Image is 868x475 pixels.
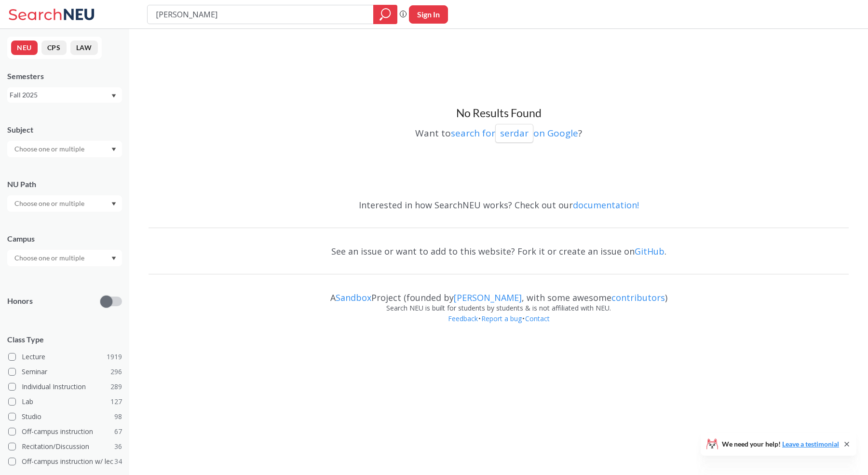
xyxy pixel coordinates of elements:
label: Off-campus instruction w/ lec [8,455,122,468]
input: Class, professor, course number, "phrase" [155,6,366,23]
button: LAW [70,41,98,55]
div: Want to ? [149,121,849,143]
label: Individual Instruction [8,380,122,393]
span: 98 [114,411,122,422]
svg: Dropdown arrow [111,94,116,98]
div: Subject [7,124,122,135]
span: We need your help! [722,441,839,448]
input: Choose one or multiple [10,143,91,155]
svg: Dropdown arrow [111,148,116,151]
label: Lecture [8,351,122,363]
div: Semesters [7,71,122,81]
span: Class Type [7,334,122,345]
a: Sandbox [336,292,371,303]
span: 36 [114,441,122,452]
a: Leave a testimonial [782,440,839,448]
label: Seminar [8,366,122,378]
div: Dropdown arrow [7,141,122,157]
div: Search NEU is built for students by students & is not affiliated with NEU. [149,303,849,313]
input: Choose one or multiple [10,198,91,209]
div: A Project (founded by , with some awesome ) [149,284,849,303]
button: CPS [41,41,67,55]
div: See an issue or want to add to this website? Fork it or create an issue on . [149,237,849,265]
svg: Dropdown arrow [111,257,116,260]
button: NEU [11,41,38,55]
label: Off-campus instruction [8,425,122,438]
span: 127 [110,396,122,407]
span: 67 [114,426,122,437]
a: search forserdaron Google [451,127,578,139]
div: Campus [7,233,122,244]
div: Dropdown arrow [7,250,122,266]
div: • • [149,313,849,339]
svg: magnifying glass [380,8,391,21]
svg: Dropdown arrow [111,202,116,206]
div: Interested in how SearchNEU works? Check out our [149,191,849,219]
a: Report a bug [481,314,522,323]
button: Sign In [409,5,448,24]
p: serdar [500,127,529,140]
a: [PERSON_NAME] [454,292,522,303]
h3: No Results Found [149,106,849,121]
label: Studio [8,410,122,423]
a: contributors [611,292,665,303]
div: Dropdown arrow [7,195,122,212]
a: Contact [525,314,550,323]
p: Honors [7,296,33,307]
a: documentation! [573,199,639,211]
a: GitHub [635,245,665,257]
label: Recitation/Discussion [8,440,122,453]
a: Feedback [448,314,478,323]
div: magnifying glass [373,5,397,24]
div: Fall 2025 [10,90,110,100]
span: 289 [110,381,122,392]
input: Choose one or multiple [10,252,91,264]
label: Lab [8,395,122,408]
span: 34 [114,456,122,467]
span: 296 [110,366,122,377]
span: 1919 [107,352,122,362]
div: Fall 2025Dropdown arrow [7,87,122,103]
div: NU Path [7,179,122,190]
